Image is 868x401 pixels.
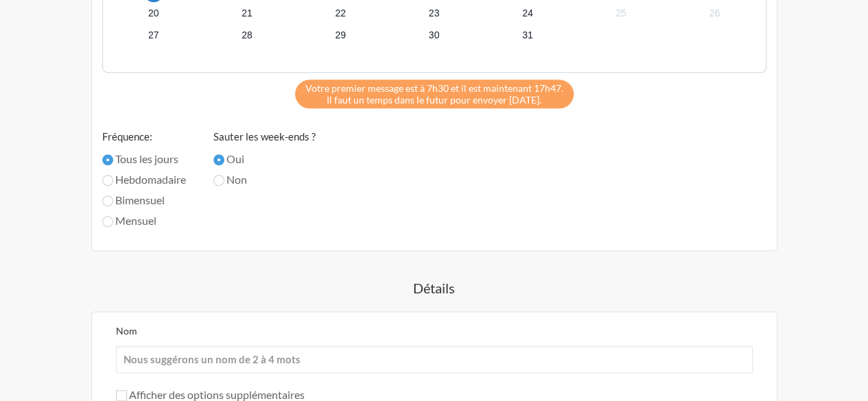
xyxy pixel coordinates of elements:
font: Il faut un temps dans le futur pour envoyer [DATE]. [327,94,541,106]
span: lundi 24 novembre 2025 [518,4,537,23]
input: Tous les jours [102,154,113,165]
span: mercredi 26 novembre 2025 [705,4,724,23]
font: 23 [429,8,440,19]
span: vendredi 28 novembre 2025 [237,25,257,45]
input: Afficher des options supplémentaires [116,390,127,401]
span: lundi 1er décembre 2025 [518,25,537,45]
span: samedi 22 novembre 2025 [331,4,350,23]
font: Fréquence: [102,130,152,143]
font: 30 [429,29,440,40]
span: jeudi 20 novembre 2025 [144,4,163,23]
font: 25 [615,8,626,19]
font: Tous les jours [115,152,178,165]
input: Oui [213,154,224,165]
font: Oui [226,152,244,165]
font: 31 [522,29,533,40]
span: dimanche 23 novembre 2025 [424,4,443,23]
font: Afficher des options supplémentaires [129,388,305,401]
font: Non [226,173,247,186]
input: Hebdomadaire [102,175,113,186]
input: Mensuel [102,216,113,227]
font: Bimensuel [115,193,165,206]
font: Hebdomadaire [115,173,186,186]
font: 27 [148,29,159,40]
font: Votre premier message est à 7h30 et il est maintenant 17h47. [305,82,563,94]
span: dimanche 30 novembre 2025 [424,25,443,45]
font: Nom [116,325,137,337]
font: 26 [709,8,720,19]
font: 28 [242,29,253,40]
input: Nous suggérons un nom de 2 à 4 mots [116,345,753,373]
span: jeudi 27 novembre 2025 [144,25,163,45]
font: 22 [335,8,346,19]
font: Sauter les week-ends ? [213,130,316,143]
span: vendredi 21 novembre 2025 [237,4,257,23]
font: 20 [148,8,159,19]
font: 29 [335,29,346,40]
span: mardi 25 novembre 2025 [611,4,631,23]
input: Bimensuel [102,195,113,206]
input: Non [213,175,224,186]
font: 24 [522,8,533,19]
font: 21 [242,8,253,19]
font: Détails [413,280,455,296]
span: samedi 29 novembre 2025 [331,25,350,45]
font: Mensuel [115,214,156,227]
